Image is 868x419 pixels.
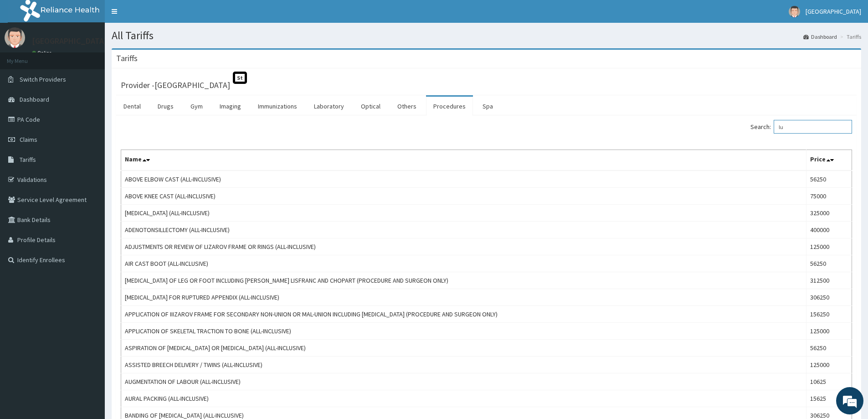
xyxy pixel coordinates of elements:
[121,390,806,407] td: AURAL PACKING (ALL-INCLUSIVE)
[838,33,861,41] li: Tariffs
[806,323,852,340] td: 125000
[212,97,248,116] a: Imaging
[806,357,852,373] td: 125000
[121,255,806,272] td: AIR CAST BOOT (ALL-INCLUSIVE)
[121,289,806,306] td: [MEDICAL_DATA] FOR RUPTURED APPENDIX (ALL-INCLUSIVE)
[53,115,126,207] span: We're online!
[121,171,806,188] td: ABOVE ELBOW CAST (ALL-INCLUSIVE)
[17,46,37,68] img: d_794563401_company_1708531726252_794563401
[806,222,852,238] td: 400000
[20,155,36,164] span: Tariffs
[121,222,806,238] td: ADENOTONSILLECTOMY (ALL-INCLUSIVE)
[116,54,138,62] h3: Tariffs
[806,238,852,255] td: 125000
[116,97,148,116] a: Dental
[307,97,351,116] a: Laboratory
[806,7,861,16] span: [GEOGRAPHIC_DATA]
[803,33,837,41] a: Dashboard
[20,95,49,103] span: Dashboard
[251,97,304,116] a: Immunizations
[121,357,806,373] td: ASSISTED BREECH DELIVERY / TWINS (ALL-INCLUSIVE)
[806,150,852,171] th: Price
[32,50,54,56] a: Online
[121,340,806,357] td: ASPIRATION OF [MEDICAL_DATA] OR [MEDICAL_DATA] (ALL-INCLUSIVE)
[354,97,388,116] a: Optical
[774,120,852,134] input: Search:
[806,272,852,289] td: 312500
[150,97,181,116] a: Drugs
[121,188,806,205] td: ABOVE KNEE CAST (ALL-INCLUSIVE)
[5,249,174,281] textarea: Type your message and hit 'Enter'
[121,272,806,289] td: [MEDICAL_DATA] OF LEG OR FOOT INCLUDING [PERSON_NAME] LISFRANC AND CHOPART (PROCEDURE AND SURGEON...
[121,306,806,323] td: APPLICATION OF IIIZAROV FRAME FOR SECONDARY NON-UNION OR MAL-UNION INCLUDING [MEDICAL_DATA] (PROC...
[149,5,171,26] div: Minimize live chat window
[20,75,66,83] span: Switch Providers
[750,120,852,134] label: Search:
[390,97,424,116] a: Others
[806,205,852,222] td: 325000
[806,171,852,188] td: 56250
[121,238,806,255] td: ADJUSTMENTS OR REVIEW OF LIZAROV FRAME OR RINGS (ALL-INCLUSIVE)
[806,188,852,205] td: 75000
[112,30,861,41] h1: All Tariffs
[47,51,153,63] div: Chat with us now
[121,323,806,340] td: APPLICATION OF SKELETAL TRACTION TO BONE (ALL-INCLUSIVE)
[233,72,247,84] span: St
[183,97,210,116] a: Gym
[121,150,806,171] th: Name
[475,97,500,116] a: Spa
[789,6,800,17] img: User Image
[806,289,852,306] td: 306250
[806,373,852,390] td: 10625
[121,373,806,390] td: AUGMENTATION OF LABOUR (ALL-INCLUSIVE)
[806,306,852,323] td: 156250
[32,37,107,45] p: [GEOGRAPHIC_DATA]
[121,81,230,89] h3: Provider - [GEOGRAPHIC_DATA]
[20,135,37,144] span: Claims
[5,27,25,48] img: User Image
[426,97,473,116] a: Procedures
[806,340,852,357] td: 56250
[121,205,806,222] td: [MEDICAL_DATA] (ALL-INCLUSIVE)
[806,255,852,272] td: 56250
[806,390,852,407] td: 15625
